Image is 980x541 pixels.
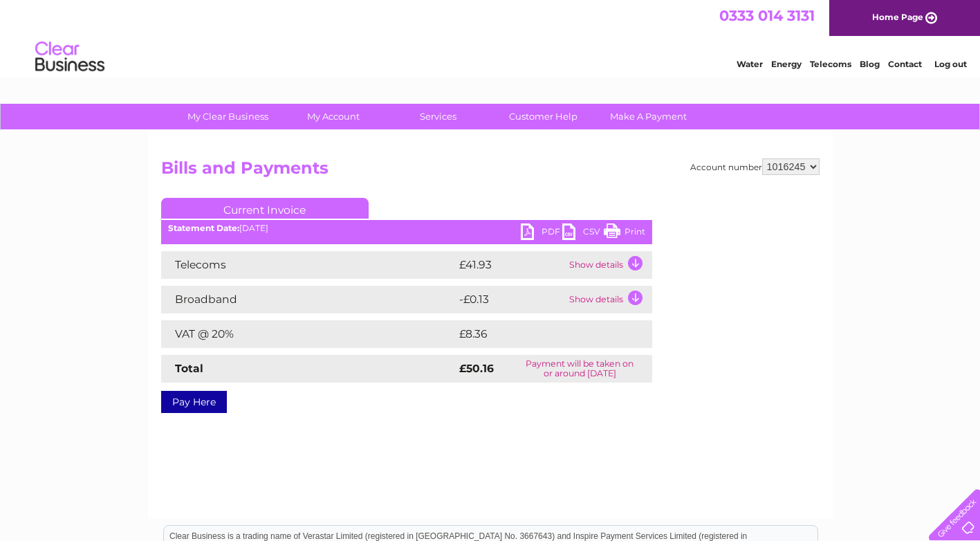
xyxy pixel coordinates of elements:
a: Log out [934,59,967,69]
a: Pay Here [161,391,227,413]
a: Customer Help [486,104,600,129]
td: £41.93 [456,251,566,279]
a: Services [381,104,495,129]
a: Contact [888,59,922,69]
td: Show details [566,251,652,279]
a: Water [737,59,763,69]
h2: Bills and Payments [161,158,820,185]
a: Print [604,223,645,244]
div: Account number [690,158,820,175]
b: Statement Date: [168,223,239,233]
a: My Clear Business [171,104,285,129]
td: Telecoms [161,251,456,279]
a: CSV [562,223,604,244]
a: Blog [860,59,880,69]
a: 0333 014 3131 [719,7,815,24]
td: £8.36 [456,320,620,348]
td: Payment will be taken on or around [DATE] [508,355,652,383]
img: logo.png [35,36,105,78]
a: PDF [521,223,562,244]
td: -£0.13 [456,286,566,313]
td: Broadband [161,286,456,313]
strong: £50.16 [459,362,494,375]
td: VAT @ 20% [161,320,456,348]
a: Current Invoice [161,198,369,219]
a: Energy [771,59,802,69]
td: Show details [566,286,652,313]
a: Telecoms [810,59,851,69]
div: Clear Business is a trading name of Verastar Limited (registered in [GEOGRAPHIC_DATA] No. 3667643... [164,8,817,67]
a: My Account [276,104,390,129]
a: Make A Payment [591,104,705,129]
strong: Total [175,362,203,375]
div: [DATE] [161,223,652,233]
